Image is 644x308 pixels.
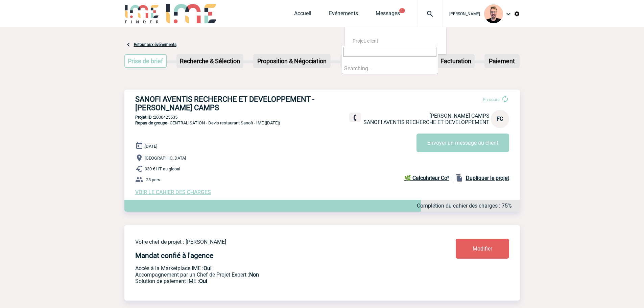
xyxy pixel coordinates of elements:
[416,134,509,152] button: Envoyer un message au client
[249,271,259,278] b: Non
[473,245,492,252] span: Modifier
[376,10,400,20] a: Messages
[135,271,416,278] p: Prestation payante
[399,8,405,13] button: 1
[404,175,449,181] b: 🌿 Calculateur Co²
[294,10,311,20] a: Accueil
[125,55,166,67] p: Prise de brief
[135,265,416,271] p: Accès à la Marketplace IME :
[429,113,490,119] span: [PERSON_NAME] CAMPS
[145,166,180,171] span: 930 € HT au global
[135,252,213,260] h4: Mandat confié à l'agence
[483,97,500,102] span: En cours
[135,189,211,195] a: VOIR LE CAHIER DES CHARGES
[177,55,243,67] p: Recherche & Sélection
[449,11,480,16] span: [PERSON_NAME]
[438,55,474,67] p: Facturation
[145,144,157,149] span: [DATE]
[135,115,154,120] b: Projet ID :
[363,119,490,125] span: SANOFI AVENTIS RECHERCHE ET DEVELOPPEMENT
[145,156,186,161] span: [GEOGRAPHIC_DATA]
[135,239,416,245] p: Votre chef de projet : [PERSON_NAME]
[484,4,503,23] img: 129741-1.png
[134,42,176,47] a: Retour aux événements
[199,278,207,284] b: Oui
[352,115,358,121] img: fixe.png
[135,120,280,125] span: - CENTRALISATION - Devis restaurant Sanofi - IME ([DATE])
[455,174,463,182] img: file_copy-black-24dp.png
[254,55,330,67] p: Proposition & Négociation
[497,116,503,122] span: FC
[353,38,378,44] span: Projet, client
[135,120,167,125] span: Repas de groupe
[135,95,338,112] h3: SANOFI AVENTIS RECHERCHE ET DEVELOPPEMENT - [PERSON_NAME] CAMPS
[342,63,438,74] li: Searching…
[135,278,416,284] p: Conformité aux process achat client, Prise en charge de la facturation, Mutualisation de plusieur...
[341,55,375,67] p: Devis
[146,177,161,182] span: 23 pers.
[404,174,452,182] a: 🌿 Calculateur Co²
[329,10,358,20] a: Evénements
[204,265,212,271] b: Oui
[124,115,520,120] p: 2000425535
[124,4,160,23] img: IME-Finder
[466,175,509,181] b: Dupliquer le projet
[485,55,519,67] p: Paiement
